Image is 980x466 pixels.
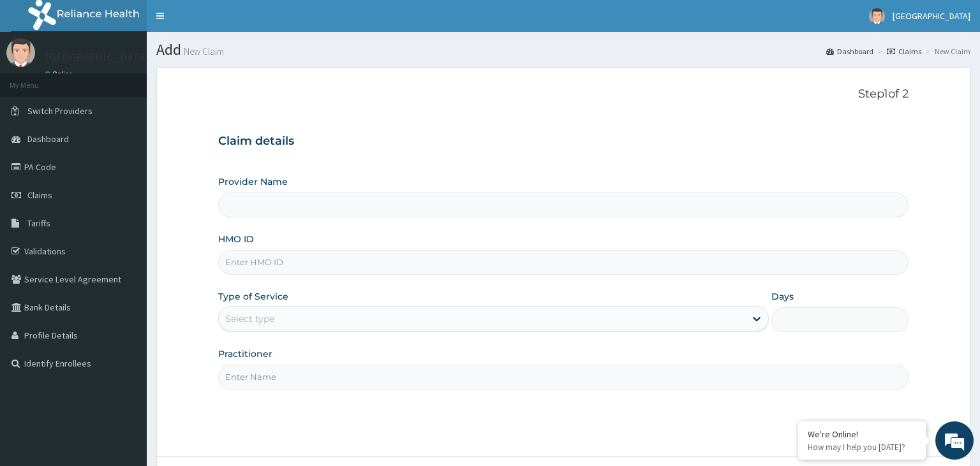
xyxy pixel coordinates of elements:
[218,87,909,101] p: Step 1 of 2
[826,46,873,57] a: Dashboard
[893,10,970,22] span: [GEOGRAPHIC_DATA]
[771,290,794,303] label: Days
[27,133,69,145] span: Dashboard
[218,365,909,390] input: Enter Name
[218,135,909,149] h3: Claim details
[923,46,970,57] li: New Claim
[6,38,35,67] img: User Image
[808,442,916,453] p: How may I help you today?
[27,189,52,201] span: Claims
[181,47,224,56] small: New Claim
[218,233,254,245] label: HMO ID
[218,250,909,275] input: Enter HMO ID
[218,290,288,303] label: Type of Service
[887,46,921,57] a: Claims
[45,52,150,63] p: [GEOGRAPHIC_DATA]
[27,217,50,229] span: Tariffs
[869,8,885,24] img: User Image
[808,428,916,440] div: We're Online!
[156,41,970,58] h1: Add
[225,312,274,325] div: Select type
[218,347,272,360] label: Practitioner
[27,105,93,117] span: Switch Providers
[45,69,75,78] a: Online
[218,175,288,188] label: Provider Name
